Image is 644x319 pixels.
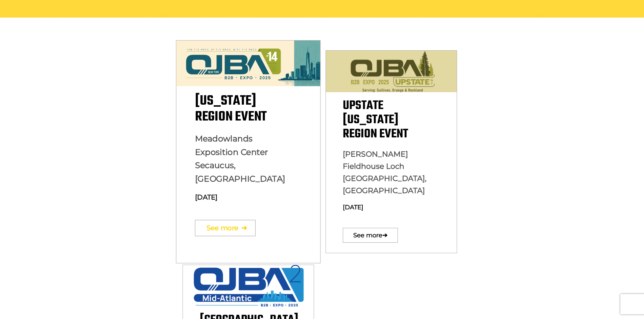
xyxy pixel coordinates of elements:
span: [DATE] [343,204,363,211]
span: Meadowlands Exposition Center Secaucus, [GEOGRAPHIC_DATA] [195,134,285,184]
span: [DATE] [195,193,217,201]
span: [US_STATE] Region Event [195,90,266,127]
span: ➔ [241,216,247,240]
span: Upstate [US_STATE] Region Event [343,96,408,144]
a: See more➔ [343,228,398,243]
a: See more➔ [195,220,255,236]
span: [PERSON_NAME] Fieldhouse Loch [GEOGRAPHIC_DATA], [GEOGRAPHIC_DATA] [343,150,427,195]
span: ➔ [382,225,387,246]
